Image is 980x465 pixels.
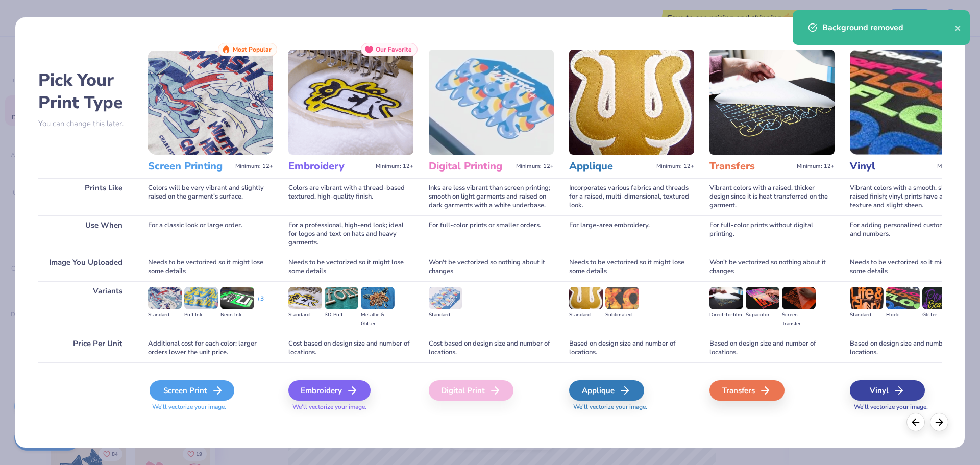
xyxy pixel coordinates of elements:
div: Standard [850,311,884,320]
div: For full-color prints or smaller orders. [429,215,554,253]
h3: Vinyl [850,160,933,173]
img: Standard [569,287,603,309]
div: Standard [288,311,322,320]
div: Inks are less vibrant than screen printing; smooth on light garments and raised on dark garments ... [429,178,554,215]
img: Vinyl [850,50,975,155]
div: Transfers [709,380,785,401]
img: Sublimated [605,287,639,309]
span: We'll vectorize your image. [850,403,975,411]
div: For large-area embroidery. [569,215,694,253]
div: Additional cost for each color; larger orders lower the unit price. [148,334,273,362]
div: Needs to be vectorized so it might lose some details [569,253,694,281]
div: For full-color prints without digital printing. [709,215,835,253]
div: Standard [148,311,182,320]
span: Minimum: 12+ [656,163,694,170]
div: Direct-to-film [709,311,743,320]
span: Minimum: 12+ [235,163,273,170]
span: Minimum: 12+ [797,163,835,170]
div: Neon Ink [220,311,254,320]
span: Our Favorite [376,46,412,53]
button: close [954,21,962,34]
div: Image You Uploaded [38,253,133,281]
img: Flock [886,287,920,309]
div: Sublimated [605,311,639,320]
img: Supacolor [746,287,779,309]
img: Direct-to-film [709,287,743,309]
div: Based on design size and number of locations. [709,334,835,362]
div: Metallic & Glitter [361,311,395,328]
div: Use When [38,215,133,253]
div: Needs to be vectorized so it might lose some details [288,253,413,281]
div: Embroidery [288,380,371,401]
img: 3D Puff [325,287,358,309]
div: Glitter [922,311,956,320]
div: Based on design size and number of locations. [569,334,694,362]
span: We'll vectorize your image. [288,403,413,411]
img: Glitter [922,287,956,309]
h3: Applique [569,160,652,173]
span: We'll vectorize your image. [569,403,694,411]
h3: Screen Printing [148,160,231,173]
div: Background removed [822,21,954,34]
div: 3D Puff [325,311,358,320]
img: Embroidery [288,50,413,155]
img: Digital Printing [429,50,554,155]
div: Flock [886,311,920,320]
img: Transfers [709,50,835,155]
div: Standard [569,311,603,320]
img: Puff Ink [184,287,218,309]
h3: Digital Printing [429,160,512,173]
div: Supacolor [746,311,779,320]
div: Digital Print [429,380,513,401]
div: For adding personalized custom names and numbers. [850,215,975,253]
img: Standard [288,287,322,309]
img: Neon Ink [220,287,254,309]
div: Colors will be very vibrant and slightly raised on the garment's surface. [148,178,273,215]
h3: Embroidery [288,160,372,173]
div: Applique [569,380,644,401]
div: Standard [429,311,462,320]
div: Colors are vibrant with a thread-based textured, high-quality finish. [288,178,413,215]
div: Prints Like [38,178,133,215]
div: Cost based on design size and number of locations. [429,334,554,362]
img: Screen Printing [148,50,273,155]
div: Puff Ink [184,311,218,320]
div: Price Per Unit [38,334,133,362]
div: Vibrant colors with a raised, thicker design since it is heat transferred on the garment. [709,178,835,215]
img: Applique [569,50,694,155]
div: Screen Print [150,380,234,401]
img: Standard [850,287,884,309]
div: Won't be vectorized so nothing about it changes [709,253,835,281]
p: You can change this later. [38,119,133,128]
span: Minimum: 12+ [376,163,413,170]
div: For a professional, high-end look; ideal for logos and text on hats and heavy garments. [288,215,413,253]
img: Metallic & Glitter [361,287,395,309]
span: Minimum: 12+ [937,163,975,170]
div: Cost based on design size and number of locations. [288,334,413,362]
div: Variants [38,281,133,334]
div: Needs to be vectorized so it might lose some details [148,253,273,281]
span: Most Popular [233,46,272,53]
div: Vibrant colors with a smooth, slightly raised finish; vinyl prints have a consistent texture and ... [850,178,975,215]
span: Minimum: 12+ [516,163,554,170]
img: Screen Transfer [782,287,816,309]
img: Standard [429,287,462,309]
div: + 3 [257,295,264,312]
h3: Transfers [709,160,793,173]
div: Needs to be vectorized so it might lose some details [850,253,975,281]
div: Incorporates various fabrics and threads for a raised, multi-dimensional, textured look. [569,178,694,215]
h2: Pick Your Print Type [38,69,133,114]
div: Based on design size and number of locations. [850,334,975,362]
div: For a classic look or large order. [148,215,273,253]
div: Screen Transfer [782,311,816,328]
img: Standard [148,287,182,309]
div: Won't be vectorized so nothing about it changes [429,253,554,281]
div: Vinyl [850,380,925,401]
span: We'll vectorize your image. [148,403,273,411]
